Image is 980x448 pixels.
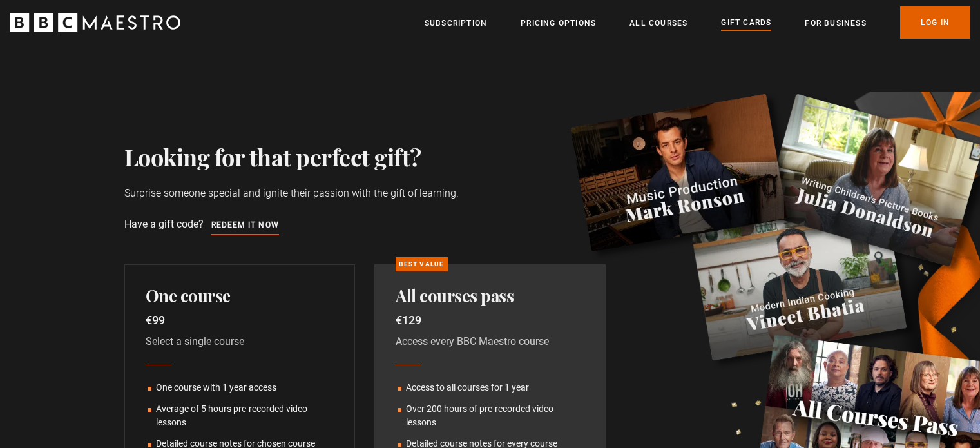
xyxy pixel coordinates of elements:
[425,6,970,39] nav: Primary
[124,218,280,230] span: Have a gift code?
[146,286,334,306] h2: One course
[629,17,687,30] a: All Courses
[146,402,334,429] li: Average of 5 hours pre-recorded video lessons
[396,311,584,329] p: €129
[146,381,334,394] li: One course with 1 year access
[396,381,584,394] li: Access to all courses for 1 year
[124,186,564,201] p: Surprise someone special and ignite their passion with the gift of learning.
[146,334,334,349] p: Select a single course
[146,311,334,329] p: €99
[396,334,584,349] p: Access every BBC Maestro course
[124,143,856,170] h1: Looking for that perfect gift?
[721,16,771,30] a: Gift Cards
[396,257,447,271] p: Best Value
[900,6,970,39] a: Log In
[211,219,280,233] a: Redeem it now
[521,17,596,30] a: Pricing Options
[425,17,487,30] a: Subscription
[10,13,180,32] svg: BBC Maestro
[396,286,584,306] h2: All courses pass
[396,402,584,429] li: Over 200 hours of pre-recorded video lessons
[805,17,866,30] a: For business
